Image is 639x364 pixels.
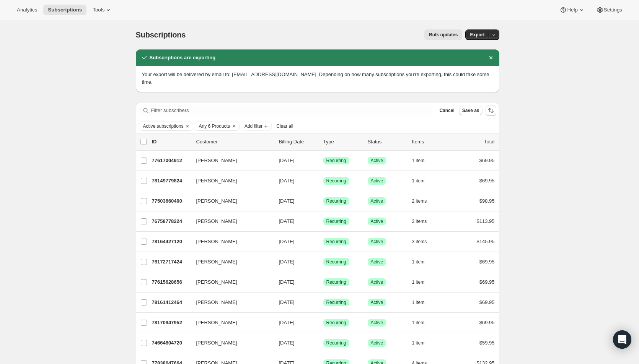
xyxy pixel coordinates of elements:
[143,123,184,129] span: Active subscriptions
[604,7,622,13] span: Settings
[412,320,425,326] span: 1 item
[192,337,268,349] button: [PERSON_NAME]
[479,279,495,285] span: $69.95
[479,198,495,204] span: $98.95
[412,196,435,206] button: 2 items
[196,299,237,306] span: [PERSON_NAME]
[326,259,346,265] span: Recurring
[326,299,346,305] span: Recurring
[371,259,383,265] span: Active
[486,52,496,63] button: Dismiss notification
[192,317,268,329] button: [PERSON_NAME]
[142,71,489,85] span: Your export will be delivered by email to: [EMAIL_ADDRESS][DOMAIN_NAME]. Depending on how many su...
[152,196,495,206] div: 77503660400[PERSON_NAME][DATE]SuccessRecurringSuccessActive2 items$98.95
[279,340,295,346] span: [DATE]
[152,257,495,267] div: 78172717424[PERSON_NAME][DATE]SuccessRecurringSuccessActive1 item$69.95
[470,32,484,38] span: Export
[371,218,383,224] span: Active
[371,279,383,285] span: Active
[152,236,495,247] div: 78164427120[PERSON_NAME][DATE]SuccessRecurringSuccessActive3 items$145.95
[459,106,483,115] button: Save as
[326,218,346,224] span: Recurring
[152,319,190,327] p: 78170947952
[436,106,457,115] button: Cancel
[412,259,425,265] span: 1 item
[279,239,295,244] span: [DATE]
[152,138,190,146] p: ID
[196,319,237,327] span: [PERSON_NAME]
[196,218,237,225] span: [PERSON_NAME]
[412,317,433,328] button: 1 item
[152,197,190,205] p: 77503660400
[371,198,383,204] span: Active
[279,178,295,184] span: [DATE]
[196,258,237,266] span: [PERSON_NAME]
[429,32,458,38] span: Bulk updates
[412,155,433,166] button: 1 item
[412,340,425,346] span: 1 item
[479,178,495,184] span: $69.95
[412,216,435,227] button: 2 items
[439,107,454,114] span: Cancel
[196,138,273,146] p: Customer
[152,155,495,166] div: 77617004912[PERSON_NAME][DATE]SuccessRecurringSuccessActive1 item$69.95
[412,198,427,204] span: 2 items
[323,138,362,146] div: Type
[152,299,190,306] p: 78161412464
[230,122,238,130] button: Clear
[152,157,190,164] p: 77617004912
[412,239,427,245] span: 3 items
[326,340,346,346] span: Recurring
[88,5,117,15] button: Tools
[152,258,190,266] p: 78172717424
[196,278,237,286] span: [PERSON_NAME]
[279,198,295,204] span: [DATE]
[93,7,104,13] span: Tools
[479,340,495,346] span: $59.95
[192,296,268,309] button: [PERSON_NAME]
[412,297,433,308] button: 1 item
[192,175,268,187] button: [PERSON_NAME]
[279,218,295,224] span: [DATE]
[326,198,346,204] span: Recurring
[371,178,383,184] span: Active
[196,238,237,245] span: [PERSON_NAME]
[465,29,489,40] button: Export
[152,339,190,347] p: 74664804720
[152,278,190,286] p: 77615628656
[412,138,450,146] div: Items
[192,154,268,167] button: [PERSON_NAME]
[152,216,495,227] div: 76758778224[PERSON_NAME][DATE]SuccessRecurringSuccessActive2 items$113.95
[192,276,268,288] button: [PERSON_NAME]
[152,218,190,225] p: 76758778224
[371,299,383,305] span: Active
[152,175,495,186] div: 78149779824[PERSON_NAME][DATE]SuccessRecurringSuccessActive1 item$69.95
[412,175,433,186] button: 1 item
[43,5,86,15] button: Subscriptions
[184,122,191,130] button: Clear
[279,259,295,265] span: [DATE]
[276,123,293,129] span: Clear all
[152,177,190,185] p: 78149779824
[150,54,216,62] h2: Subscriptions are exporting
[17,7,37,13] span: Analytics
[592,5,627,15] button: Settings
[152,277,495,288] div: 77615628656[PERSON_NAME][DATE]SuccessRecurringSuccessActive1 item$69.95
[152,297,495,308] div: 78161412464[PERSON_NAME][DATE]SuccessRecurringSuccessActive1 item$69.95
[48,7,82,13] span: Subscriptions
[279,299,295,305] span: [DATE]
[326,158,346,164] span: Recurring
[412,279,425,285] span: 1 item
[152,138,495,146] div: IDCustomerBilling DateTypeStatusItemsTotal
[486,105,496,116] button: Sort the results
[279,279,295,285] span: [DATE]
[279,138,317,146] p: Billing Date
[412,236,435,247] button: 3 items
[412,299,425,305] span: 1 item
[326,178,346,184] span: Recurring
[152,317,495,328] div: 78170947952[PERSON_NAME][DATE]SuccessRecurringSuccessActive1 item$69.95
[192,236,268,248] button: [PERSON_NAME]
[412,178,425,184] span: 1 item
[245,123,262,129] span: Add filter
[371,320,383,326] span: Active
